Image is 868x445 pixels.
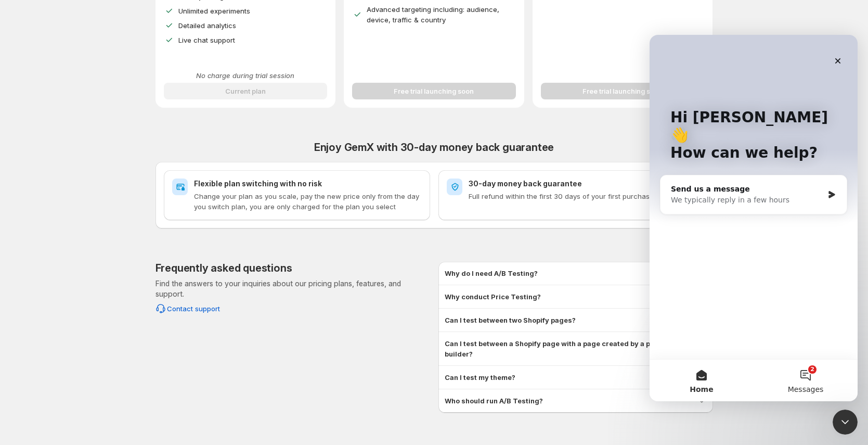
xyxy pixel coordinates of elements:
[156,278,430,299] p: Find the answers to your inquiries about our pricing plans, features, and support.
[167,303,220,314] span: Contact support
[650,35,858,401] iframe: Intercom live chat
[178,21,236,30] span: Detailed analytics
[156,141,713,154] h2: Enjoy GemX with 30-day money back guarantee
[194,191,422,212] p: Change your plan as you scale, pay the new price only from the day you switch plan, you are only ...
[149,300,226,317] button: Contact support
[156,262,292,274] h2: Frequently asked questions
[469,179,696,189] h2: 30-day money back guarantee
[445,315,576,325] h3: Can I test between two Shopify pages?
[445,291,541,302] h3: Why conduct Price Testing?
[367,5,499,24] span: Advanced targeting including: audience, device, traffic & country
[445,396,543,406] h3: Who should run A/B Testing?
[445,372,515,383] h3: Can I test my theme?
[445,338,688,359] h3: Can I test between a Shopify page with a page created by a page builder?
[178,7,250,15] span: Unlimited experiments
[194,179,422,189] h2: Flexible plan switching with no risk
[445,268,538,278] h3: Why do I need A/B Testing?
[164,70,328,81] p: No charge during trial session
[469,191,696,201] p: Full refund within the first 30 days of your first purchase.
[833,410,858,435] iframe: Intercom live chat
[178,36,235,44] span: Live chat support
